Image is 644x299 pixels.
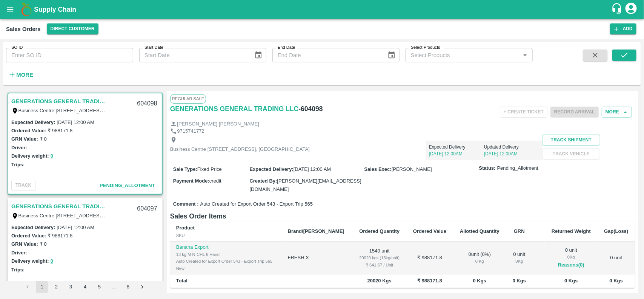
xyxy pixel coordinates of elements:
[176,278,188,284] b: Total
[11,128,46,133] label: Ordered Value:
[520,50,530,60] button: Open
[20,281,149,293] nav: pagination navigation
[6,68,35,81] button: More
[11,225,55,230] label: Expected Delivery :
[406,242,453,274] td: ₹ 988171.8
[144,45,163,51] label: Start Date
[177,121,259,128] p: [PERSON_NAME] [PERSON_NAME]
[367,278,392,284] b: 20020 Kgs
[170,211,635,222] h6: Sales Order Items
[249,166,293,172] label: Expected Delivery :
[514,228,525,234] b: GRN
[11,153,49,159] label: Delivery weight:
[551,254,592,260] div: 0 Kg
[48,233,72,239] label: ₹ 988171.8
[610,23,636,34] button: Add
[18,212,158,218] label: Business Centre [STREET_ADDRESS], [GEOGRAPHIC_DATA]
[384,48,399,62] button: Choose date
[177,128,204,135] p: 9715741772
[197,166,222,172] span: Fixed Price
[564,278,578,284] b: 0 Kgs
[57,225,94,230] label: [DATE] 12:00 AM
[459,251,500,265] div: 0 unit ( 0 %)
[65,281,77,293] button: Go to page 3
[18,107,158,113] label: Business Centre [STREET_ADDRESS], [GEOGRAPHIC_DATA]
[34,4,611,15] a: Supply Chain
[408,50,518,60] input: Select Products
[288,228,344,234] b: Brand/[PERSON_NAME]
[429,144,484,150] p: Expected Delivery
[122,281,134,293] button: Go to page 8
[611,3,624,16] div: customer-support
[136,281,148,293] button: Go to next page
[282,242,353,274] td: FRESH X
[497,165,538,172] span: Pending_Allotment
[19,2,34,17] img: logo
[40,136,47,142] label: ₹ 0
[200,201,313,208] span: Auto Created for Export Order 543 - Export Trip 565
[51,152,53,161] button: 0
[100,183,155,188] span: Pending_Allotment
[108,284,120,291] div: …
[249,178,277,184] label: Created By :
[278,45,295,51] label: End Date
[512,258,526,265] div: 0 Kg
[176,265,276,272] div: New
[551,247,592,270] div: 0 unit
[513,278,526,284] b: 0 Kgs
[364,166,392,172] label: Sales Exec :
[40,241,47,247] label: ₹ 0
[173,178,209,184] label: Payment Mode :
[11,96,106,106] a: GENERATIONS GENERAL TRADING LLC
[624,2,638,17] div: account of current user
[173,201,199,208] label: Comment :
[484,144,539,150] p: Updated Delivery
[6,24,41,34] div: Sales Orders
[11,145,27,150] label: Driver:
[170,104,299,114] a: GENERATIONS GENERAL TRADING LLC
[352,242,406,274] td: 1540 unit
[598,242,635,274] td: 0 unit
[610,278,623,284] b: 0 Kgs
[542,135,600,146] button: Track Shipment
[79,281,91,293] button: Go to page 4
[11,162,25,167] label: Trips:
[479,165,496,172] label: Status:
[170,146,310,153] p: Business Centre [STREET_ADDRESS], [GEOGRAPHIC_DATA]
[249,178,361,192] span: [PERSON_NAME][EMAIL_ADDRESS][DOMAIN_NAME]
[272,48,381,62] input: End Date
[11,233,46,239] label: Ordered Value:
[358,262,400,268] div: ₹ 641.67 / Unit
[484,150,539,157] p: [DATE] 12:00AM
[139,48,248,62] input: Start Date
[11,136,38,142] label: GRN Value:
[602,107,632,118] button: More
[417,278,442,284] b: ₹ 988171.8
[459,258,500,265] div: 0 Kg
[251,48,266,62] button: Choose date
[11,267,25,273] label: Trips:
[132,200,161,218] div: 604097
[16,72,33,78] strong: More
[11,241,38,247] label: GRN Value:
[50,281,62,293] button: Go to page 2
[473,278,486,284] b: 0 Kgs
[551,261,592,270] button: Reasons(0)
[176,244,276,251] p: Banana Export
[176,232,276,239] div: SKU
[93,281,105,293] button: Go to page 5
[48,128,72,133] label: ₹ 988171.8
[552,228,591,234] b: Returned Weight
[512,251,526,265] div: 0 unit
[6,48,133,62] input: Enter SO ID
[209,178,221,184] span: credit
[11,119,55,125] label: Expected Delivery :
[176,251,276,258] div: 13 kg M N-CHL 6 Hand
[460,228,500,234] b: Allotted Quantity
[550,108,599,115] span: Please dispatch the trip before ending
[47,23,98,34] button: Select DC
[36,281,48,293] button: page 1
[132,95,161,113] div: 604098
[392,166,432,172] span: [PERSON_NAME]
